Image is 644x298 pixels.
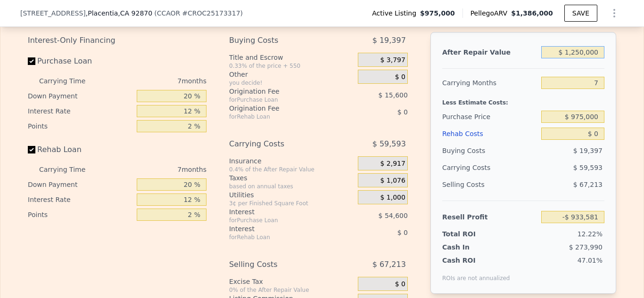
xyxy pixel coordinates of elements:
[372,8,420,18] span: Active Listing
[229,156,354,166] div: Insurance
[442,242,501,252] div: Cash In
[28,207,133,222] div: Points
[229,256,334,273] div: Selling Costs
[379,212,408,219] span: $ 54,600
[104,162,206,177] div: 7 months
[564,5,597,22] button: SAVE
[28,141,133,158] label: Rehab Loan
[372,136,406,153] span: $ 59,593
[28,192,133,207] div: Interest Rate
[578,230,603,238] span: 12.22%
[104,73,206,89] div: 7 months
[442,125,537,142] div: Rehab Costs
[442,265,510,282] div: ROIs are not annualized
[229,70,354,79] div: Other
[379,91,408,99] span: $ 15,600
[28,57,35,65] input: Purchase Loan
[39,73,100,89] div: Carrying Time
[397,229,408,236] span: $ 0
[229,183,354,190] div: based on annual taxes
[573,164,603,171] span: $ 59,593
[442,91,604,108] div: Less Estimate Costs:
[573,181,603,188] span: $ 67,213
[442,108,537,125] div: Purchase Price
[229,96,334,104] div: for Purchase Loan
[28,177,133,192] div: Down Payment
[380,160,405,168] span: $ 2,917
[28,53,133,70] label: Purchase Loan
[380,177,405,185] span: $ 1,076
[511,9,553,17] span: $1,386,000
[372,32,406,49] span: $ 19,397
[569,243,603,251] span: $ 273,990
[154,8,243,18] div: ( )
[229,277,354,286] div: Excise Tax
[229,190,354,200] div: Utilities
[229,104,334,113] div: Origination Fee
[442,44,537,61] div: After Repair Value
[578,257,603,264] span: 47.01%
[182,9,240,17] span: # CROC25173317
[442,209,537,226] div: Resell Profit
[118,9,152,17] span: , CA 92870
[397,108,408,116] span: $ 0
[605,4,624,23] button: Show Options
[28,32,206,49] div: Interest-Only Financing
[28,119,133,134] div: Points
[229,234,334,241] div: for Rehab Loan
[229,224,334,234] div: Interest
[229,62,354,70] div: 0.33% of the price + 550
[28,146,35,153] input: Rehab Loan
[420,8,455,18] span: $975,000
[20,8,86,18] span: [STREET_ADDRESS]
[442,74,537,91] div: Carrying Months
[471,8,512,18] span: Pellego ARV
[229,207,334,217] div: Interest
[395,73,405,81] span: $ 0
[380,193,405,202] span: $ 1,000
[442,256,510,265] div: Cash ROI
[28,89,133,104] div: Down Payment
[28,104,133,119] div: Interest Rate
[157,9,181,17] span: CCAOR
[380,56,405,64] span: $ 3,797
[229,87,334,96] div: Origination Fee
[229,32,334,49] div: Buying Costs
[442,229,501,239] div: Total ROI
[573,147,603,154] span: $ 19,397
[229,217,334,224] div: for Purchase Loan
[229,173,354,183] div: Taxes
[395,280,405,289] span: $ 0
[442,159,501,176] div: Carrying Costs
[39,162,100,177] div: Carrying Time
[229,53,354,62] div: Title and Escrow
[229,200,354,207] div: 3¢ per Finished Square Foot
[229,136,334,153] div: Carrying Costs
[229,166,354,173] div: 0.4% of the After Repair Value
[442,176,537,193] div: Selling Costs
[372,256,406,273] span: $ 67,213
[229,286,354,294] div: 0% of the After Repair Value
[229,113,334,121] div: for Rehab Loan
[442,142,537,159] div: Buying Costs
[229,79,354,87] div: you decide!
[86,8,152,18] span: , Placentia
